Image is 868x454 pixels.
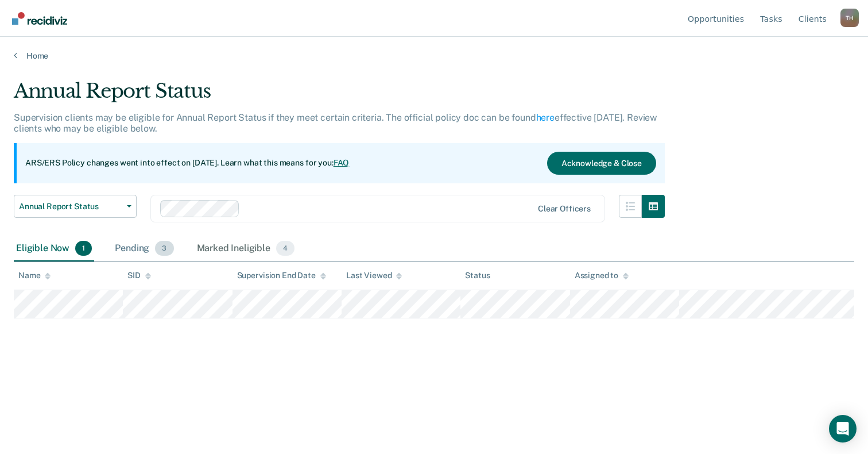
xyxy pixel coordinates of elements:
[840,9,859,27] div: T H
[113,236,176,261] div: Pending3
[237,271,326,280] div: Supervision End Date
[547,152,656,175] button: Acknowledge & Close
[14,195,137,218] button: Annual Report Status
[127,271,151,280] div: SID
[829,415,857,443] div: Open Intercom Messenger
[195,236,297,261] div: Marked Ineligible4
[14,236,94,261] div: Eligible Now1
[14,112,657,134] p: Supervision clients may be eligible for Annual Report Status if they meet certain criteria. The o...
[75,241,92,256] span: 1
[538,204,591,214] div: Clear officers
[346,271,402,280] div: Last Viewed
[155,241,173,256] span: 3
[25,157,349,169] p: ARS/ERS Policy changes went into effect on [DATE]. Learn what this means for you:
[465,271,490,280] div: Status
[18,271,51,280] div: Name
[14,51,854,61] a: Home
[19,202,122,211] span: Annual Report Status
[840,9,859,27] button: Profile dropdown button
[276,241,294,256] span: 4
[334,158,350,167] a: FAQ
[536,112,555,123] a: here
[12,12,67,25] img: Recidiviz
[14,79,665,112] div: Annual Report Status
[575,271,629,280] div: Assigned to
